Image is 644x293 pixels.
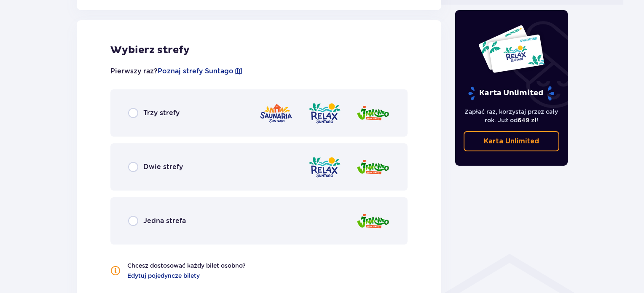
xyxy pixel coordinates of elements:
img: zone logo [308,101,341,125]
a: Edytuj pojedyncze bilety [127,271,200,280]
p: Dwie strefy [143,162,183,172]
p: Jedna strefa [143,216,186,226]
a: Karta Unlimited [464,131,560,151]
img: zone logo [356,155,390,179]
img: zone logo [259,101,293,125]
p: Chcesz dostosować każdy bilet osobno? [127,261,246,270]
img: zone logo [356,209,390,233]
p: Wybierz strefy [110,44,408,56]
span: 649 zł [518,117,537,124]
p: Trzy strefy [143,108,180,118]
p: Pierwszy raz? [110,67,243,76]
p: Karta Unlimited [484,137,539,146]
img: zone logo [308,155,341,179]
img: zone logo [356,101,390,125]
p: Karta Unlimited [467,86,555,101]
a: Poznaj strefy Suntago [158,67,233,76]
p: Zapłać raz, korzystaj przez cały rok. Już od ! [464,108,560,124]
